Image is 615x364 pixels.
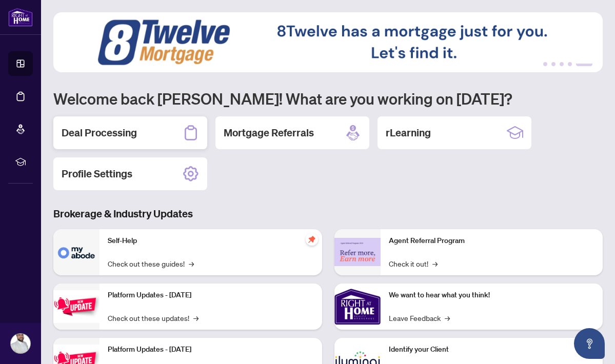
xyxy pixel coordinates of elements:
img: logo [8,8,33,27]
button: Open asap [574,328,605,359]
h2: Mortgage Referrals [224,126,314,140]
button: 4 [568,62,572,66]
p: Platform Updates - [DATE] [108,290,314,301]
a: Check it out!→ [389,258,438,269]
p: Identify your Client [389,344,595,355]
h2: Deal Processing [62,126,137,140]
a: Check out these updates!→ [108,312,199,323]
p: We want to hear what you think! [389,290,595,301]
span: pushpin [306,233,318,246]
img: Self-Help [53,229,100,275]
span: → [193,312,199,323]
button: 1 [543,62,547,66]
p: Self-Help [108,235,314,247]
h2: Profile Settings [62,167,132,181]
img: Agent Referral Program [334,238,381,266]
button: 2 [551,62,556,66]
span: → [189,258,194,269]
button: 3 [560,62,564,66]
p: Platform Updates - [DATE] [108,344,314,355]
span: → [445,312,450,323]
a: Check out these guides!→ [108,258,194,269]
h3: Brokerage & Industry Updates [53,207,603,221]
button: 5 [576,62,592,66]
a: Leave Feedback→ [389,312,450,323]
img: Platform Updates - July 21, 2025 [53,290,100,322]
img: We want to hear what you think! [334,284,381,330]
h2: rLearning [386,126,431,140]
img: Profile Icon [11,334,30,353]
p: Agent Referral Program [389,235,595,247]
h1: Welcome back [PERSON_NAME]! What are you working on [DATE]? [53,89,603,108]
img: Slide 4 [53,12,603,72]
span: → [432,258,438,269]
